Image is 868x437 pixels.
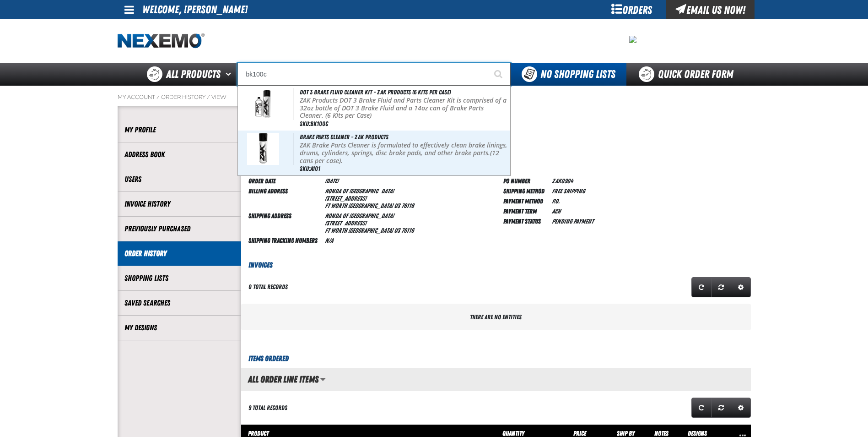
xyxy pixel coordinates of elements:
[691,277,712,297] a: Refresh grid action
[325,187,394,195] span: Honda of [GEOGRAPHIC_DATA]
[300,133,388,141] span: Brake Parts Cleaner - ZAK Products
[502,430,524,437] span: Quantity
[124,298,234,308] a: Saved Searches
[211,93,226,101] a: View
[166,66,221,82] span: All Products
[300,165,320,172] span: SKU:A101
[325,219,367,227] span: [STREET_ADDRESS]
[325,177,338,185] span: [DATE]
[394,227,400,234] span: US
[503,196,548,206] td: Payment Method
[325,195,367,202] span: [STREET_ADDRESS]
[237,63,511,86] input: Search
[552,187,585,195] span: Free Shipping
[503,216,548,226] td: Payment Status
[300,97,508,120] p: ZAK Products DOT 3 Brake Fluid and Parts Cleaner Kit is comprised of a 32oz bottle of DOT 3 Brake...
[626,63,750,86] a: Quick Order Form
[488,63,511,86] button: Start Searching
[124,199,234,209] a: Invoice History
[573,430,586,437] span: Price
[124,322,234,333] a: My Designs
[248,283,288,291] div: 0 total records
[617,430,635,437] span: Ship By
[124,248,234,259] a: Order History
[540,68,615,81] span: No Shopping Lists
[401,202,414,209] bdo: 76116
[118,93,155,101] a: My Account
[248,430,269,437] span: Product
[248,175,321,186] td: Order Date
[503,206,548,216] td: Payment Term
[124,125,234,135] a: My Profile
[156,93,160,101] span: /
[248,210,321,235] td: Shipping Address
[731,277,751,297] a: Expand or Collapse Grid Settings
[241,374,318,384] h2: All Order Line Items
[320,371,326,387] button: Manage grid views. Current view is All Order Line Items
[552,208,561,215] span: ACH
[711,277,731,297] a: Reset grid action
[691,398,712,418] a: Refresh grid action
[124,174,234,185] a: Users
[552,197,560,205] span: P.O.
[222,63,237,86] button: Open All Products pages
[688,430,707,437] span: Designs
[325,212,394,219] span: Honda of [GEOGRAPHIC_DATA]
[124,273,234,284] a: Shopping Lists
[118,33,205,49] img: Nexemo logo
[654,430,669,437] span: Notes
[124,224,234,234] a: Previously Purchased
[711,398,731,418] a: Reset grid action
[401,227,414,234] bdo: 76116
[241,353,751,364] h3: Items Ordered
[161,93,205,101] a: Order History
[552,177,573,185] span: ZAK0904
[325,237,333,244] span: N/A
[394,202,400,209] span: US
[207,93,210,101] span: /
[118,93,751,101] nav: Breadcrumbs
[248,404,287,412] div: 9 total records
[124,149,234,160] a: Address Book
[242,88,284,120] img: 5b1158826d65f007520780-bk100c_wo_nascar.png
[118,33,205,49] a: Home
[325,227,347,234] span: FT WORTH
[247,133,279,165] img: 5b11587b99953488511631-a101_wo_nas.png
[629,36,636,43] img: 0913759d47fe0bb872ce56e1ce62d35c.jpeg
[552,218,593,225] span: Pending payment
[241,260,751,271] h3: Invoices
[503,186,548,196] td: Shipping Method
[731,398,751,418] a: Expand or Collapse Grid Settings
[300,88,451,96] span: DOT 3 Brake Fluid Cleaner Kit - ZAK Products (6 Kits per Case)
[348,202,393,209] span: [GEOGRAPHIC_DATA]
[511,63,626,86] button: You do not have available Shopping Lists. Open to Create a New List
[248,186,321,210] td: Billing Address
[248,235,321,245] td: Shipping Tracking Numbers
[300,120,328,127] span: SKU:BK100C
[300,142,508,164] p: ZAK Brake Parts Cleaner is formulated to effectively clean brake linings, drums, cylinders, sprin...
[348,227,393,234] span: [GEOGRAPHIC_DATA]
[325,202,347,209] span: FT WORTH
[503,175,548,186] td: PO Number
[470,313,522,321] span: There are no entities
